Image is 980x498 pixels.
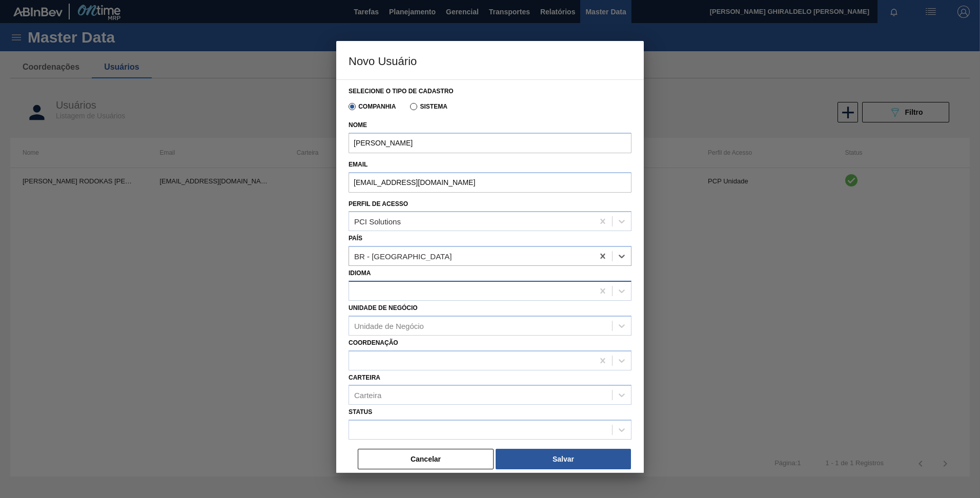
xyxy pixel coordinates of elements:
[358,449,494,469] button: Cancelar
[349,408,372,416] label: Status
[349,200,408,208] label: Perfil de Acesso
[349,269,371,277] label: Idioma
[496,449,631,469] button: Salvar
[354,391,381,400] div: Carteira
[354,252,452,261] div: BR - [GEOGRAPHIC_DATA]
[349,157,631,172] label: Email
[336,41,644,80] h3: Novo Usuário
[349,339,398,346] label: Coordenação
[349,118,631,133] label: Nome
[354,217,401,226] div: PCI Solutions
[349,374,380,381] label: Carteira
[349,304,418,312] label: Unidade de Negócio
[354,321,424,330] div: Unidade de Negócio
[410,103,447,110] label: Sistema
[349,103,396,110] label: Companhia
[349,88,454,95] label: Selecione o tipo de cadastro
[349,235,362,242] label: País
